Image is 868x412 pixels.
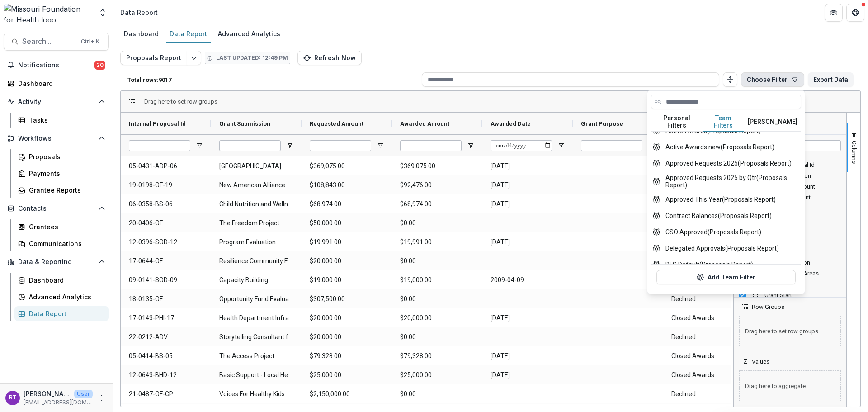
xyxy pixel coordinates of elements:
[14,166,109,181] a: Payments
[29,292,102,302] div: Advanced Analytics
[377,142,384,149] button: Open Filter Menu
[651,171,801,191] button: Approved Requests 2025 by Qtr (Proposals Report)
[651,191,801,208] button: Approved This Year (Proposals Report)
[400,140,462,151] input: Awarded Amount Filter Input
[400,252,474,270] span: $0.00
[219,214,293,232] span: The Freedom Project
[219,157,293,175] span: [GEOGRAPHIC_DATA]
[219,120,270,127] span: Grant Submission
[400,328,474,346] span: $0.00
[214,25,284,43] a: Advanced Analytics
[18,258,94,266] span: Data & Reporting
[400,290,474,308] span: $0.00
[9,395,17,401] div: Reana Thomas
[671,385,745,403] span: Declined
[219,385,293,403] span: Voices For Healthy Kids Advocacy Impact Project
[739,370,841,401] span: Drag here to aggregate
[14,219,109,234] a: Grantees
[129,195,203,213] span: 06-0358-BS-06
[808,72,854,87] button: Export Data
[14,149,109,164] a: Proposals
[219,309,293,327] span: Health Department Infrastructure
[219,252,293,270] span: Resilience Community Engagement Events
[400,309,474,327] span: $20,000.00
[166,27,211,40] div: Data Report
[29,185,102,195] div: Grantee Reports
[22,37,75,46] span: Search...
[656,270,796,284] button: Add Team Filter
[18,79,102,88] div: Dashboard
[310,328,384,346] span: $20,000.00
[310,347,384,365] span: $79,328.00
[14,289,109,304] a: Advanced Analytics
[4,95,109,109] button: Open Activity
[29,222,102,232] div: Grantees
[310,252,384,270] span: $20,000.00
[752,358,769,365] span: Values
[400,176,474,194] span: $92,476.00
[651,208,801,224] button: Contract Balances (Proposals Report)
[18,98,94,106] span: Activity
[219,328,293,346] span: Storytelling Consultant for the Exemplary Advocate Cohort
[703,113,744,132] button: Team Filters
[651,240,801,256] button: Delegated Approvals (Proposals Report)
[144,98,217,105] div: Row Groups
[310,120,363,127] span: Requested Amount
[557,142,565,149] button: Open Filter Menu
[219,195,293,213] span: Child Nutrition and Wellness
[129,309,203,327] span: 17-0143-PHI-17
[129,290,203,308] span: 18-0135-OF
[651,155,801,171] button: Approved Requests 2025 (Proposals Report)
[651,113,703,132] button: Personal Filters
[216,54,288,62] p: Last updated: 12:49 PM
[127,76,418,83] p: Total rows: 9017
[29,275,102,285] div: Dashboard
[4,33,109,51] button: Search...
[14,273,109,288] a: Dashboard
[651,139,801,155] button: Active Awards new (Proposals Report)
[310,366,384,384] span: $25,000.00
[734,310,846,352] div: Row Groups
[79,37,101,47] div: Ctrl + K
[739,316,841,346] span: Drag here to set row groups
[18,135,94,142] span: Workflows
[4,131,109,146] button: Open Workflows
[467,142,474,149] button: Open Filter Menu
[219,290,293,308] span: Opportunity Fund Evaluation
[400,214,474,232] span: $0.00
[94,61,105,70] span: 20
[671,366,745,384] span: Closed Awards
[400,271,474,289] span: $19,000.00
[187,51,201,65] button: Edit selected report
[74,390,93,398] p: User
[400,385,474,403] span: $0.00
[14,306,109,321] a: Data Report
[196,142,203,149] button: Open Filter Menu
[144,98,217,105] span: Drag here to set row groups
[400,120,449,127] span: Awarded Amount
[24,389,71,398] p: [PERSON_NAME]
[96,4,109,22] button: Open entity switcher
[166,25,211,43] a: Data Report
[741,72,804,87] button: Choose Filter
[24,398,93,407] p: [EMAIL_ADDRESS][DOMAIN_NAME]
[310,233,384,251] span: $19,991.00
[219,176,293,194] span: New American Alliance
[310,157,384,175] span: $369,075.00
[129,140,190,151] input: Internal Proposal Id Filter Input
[491,157,565,175] span: [DATE]
[129,271,203,289] span: 09-0141-SOD-09
[752,303,784,310] span: Row Groups
[846,4,864,22] button: Get Help
[491,195,565,213] span: [DATE]
[671,328,745,346] span: Declined
[310,176,384,194] span: $108,843.00
[4,201,109,216] button: Open Contacts
[214,27,284,40] div: Advanced Analytics
[491,140,552,151] input: Awarded Date Filter Input
[400,233,474,251] span: $19,991.00
[120,27,162,40] div: Dashboard
[581,120,623,127] span: Grant Purpose
[723,72,737,87] button: Toggle auto height
[400,157,474,175] span: $369,075.00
